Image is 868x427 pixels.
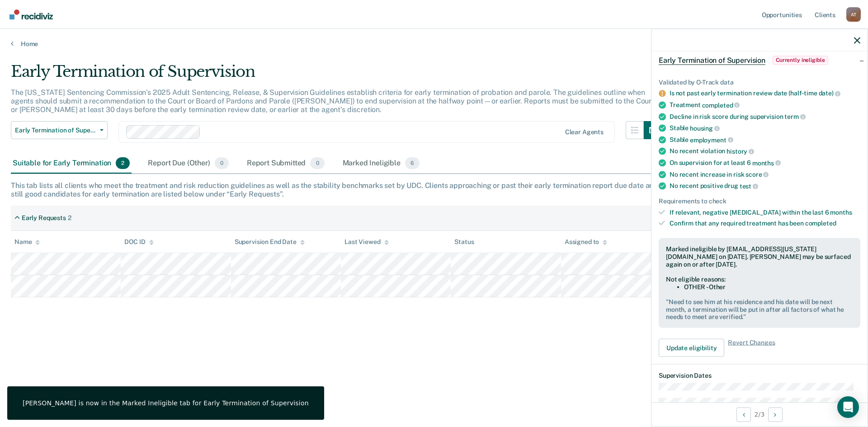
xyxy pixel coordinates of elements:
[15,127,96,134] span: Early Termination of Supervision
[728,339,775,357] span: Revert Changes
[670,208,860,216] div: If relevant, negative [MEDICAL_DATA] within the last 6
[565,128,604,136] div: Clear agents
[702,101,740,108] span: completed
[565,238,607,246] div: Assigned to
[690,124,720,131] span: housing
[670,101,860,109] div: Treatment
[670,170,860,178] div: No recent increase in risk
[670,124,860,132] div: Stable
[215,157,229,169] span: 0
[405,157,420,169] span: 6
[846,7,861,22] button: Profile dropdown button
[11,88,654,114] p: The [US_STATE] Sentencing Commission’s 2025 Adult Sentencing, Release, & Supervision Guidelines e...
[344,238,388,246] div: Last Viewed
[11,181,857,198] div: This tab lists all clients who meet the treatment and risk reduction guidelines as well as the st...
[146,154,230,174] div: Report Due (Other)
[22,214,66,222] div: Early Requests
[11,62,662,88] div: Early Termination of Supervision
[116,157,130,169] span: 2
[9,9,53,19] img: Recidiviz
[659,339,724,357] button: Update eligibility
[666,245,853,268] div: Marked ineligible by [EMAIL_ADDRESS][US_STATE][DOMAIN_NAME] on [DATE]. [PERSON_NAME] may be surfa...
[651,46,868,75] div: Early Termination of SupervisionCurrently ineligible
[837,396,859,418] div: Open Intercom Messenger
[768,407,783,422] button: Next Opportunity
[773,56,828,65] span: Currently ineligible
[736,407,751,422] button: Previous Opportunity
[11,40,857,48] a: Home
[830,208,852,216] span: months
[310,157,324,169] span: 0
[846,7,861,22] div: A T
[670,89,860,98] div: Is not past early termination review date (half-time date)
[745,171,769,178] span: score
[666,276,853,283] div: Not eligible reasons:
[666,298,853,320] pre: " Need to see him at his residence and his date will be next month, a termination will be put in ...
[670,182,860,190] div: No recent positive drug
[659,372,860,380] dt: Supervision Dates
[740,182,758,189] span: test
[670,159,860,167] div: On supervision for at least 6
[726,148,754,155] span: history
[684,283,853,291] li: OTHER - Other
[124,238,153,246] div: DOC ID
[670,136,860,144] div: Stable
[690,136,733,143] span: employment
[651,402,868,426] div: 2 / 3
[245,154,326,174] div: Report Submitted
[454,238,474,246] div: Status
[670,147,860,155] div: No recent violation
[805,220,836,227] span: completed
[659,78,860,86] div: Validated by O-Track data
[341,154,422,174] div: Marked Ineligible
[752,159,781,166] span: months
[784,113,805,120] span: term
[670,220,860,227] div: Confirm that any required treatment has been
[68,214,71,222] div: 2
[659,56,765,65] span: Early Termination of Supervision
[14,238,40,246] div: Name
[670,113,860,121] div: Decline in risk score during supervision
[659,197,860,205] div: Requirements to check
[235,238,305,246] div: Supervision End Date
[23,399,309,407] div: [PERSON_NAME] is now in the Marked Ineligible tab for Early Termination of Supervision
[11,154,132,174] div: Suitable for Early Termination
